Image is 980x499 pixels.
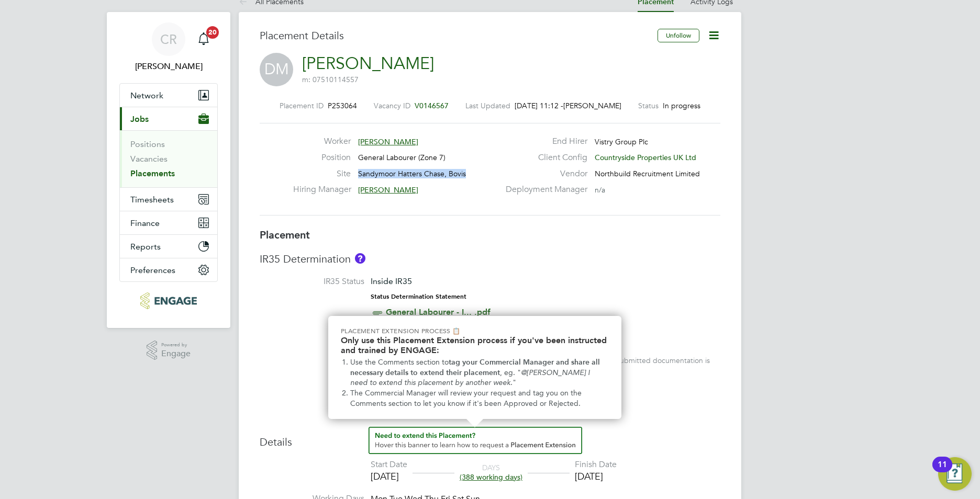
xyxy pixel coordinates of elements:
[460,472,522,482] span: (388 working days)
[161,341,191,349] span: Powered by
[371,276,412,286] span: Inside IR35
[293,184,351,195] label: Hiring Manager
[499,184,587,195] label: Deployment Manager
[140,292,196,309] img: northbuildrecruit-logo-retina.png
[350,388,609,409] li: The Commercial Manager will review your request and tag you on the Comments section to let you kn...
[130,265,175,275] span: Preferences
[119,292,218,309] a: Go to home page
[374,101,410,110] label: Vacancy ID
[260,53,293,86] span: DM
[499,152,587,163] label: Client Config
[119,60,218,73] span: Callum Riley
[663,101,700,110] span: In progress
[575,459,617,470] div: Finish Date
[515,101,563,110] span: [DATE] 11:12 -
[454,463,528,482] div: DAYS
[371,459,407,470] div: Start Date
[130,114,149,124] span: Jobs
[160,32,177,46] span: CR
[355,253,365,264] button: About IR35
[563,101,621,110] span: [PERSON_NAME]
[130,218,160,228] span: Finance
[206,26,219,39] span: 20
[513,378,516,387] span: "
[302,75,359,84] span: m: 07510114557
[107,12,230,328] nav: Main navigation
[260,252,720,266] h3: IR35 Determination
[341,335,609,355] h2: Only use this Placement Extension process if you've been instructed and trained by ENGAGE:
[499,136,587,147] label: End Hirer
[260,229,310,241] b: Placement
[595,185,605,195] span: n/a
[658,29,699,42] button: Unfollow
[130,90,163,100] span: Network
[499,168,587,179] label: Vendor
[358,185,418,195] span: [PERSON_NAME]
[358,169,466,178] span: Sandymoor Hatters Chase, Bovis
[260,29,650,42] h3: Placement Details
[293,168,351,179] label: Site
[358,137,418,146] span: [PERSON_NAME]
[328,316,621,419] div: Need to extend this Placement? Hover this banner.
[938,464,947,478] div: 11
[293,152,351,163] label: Position
[575,470,617,482] div: [DATE]
[465,101,510,110] label: Last Updated
[938,457,972,491] button: Open Resource Center, 11 new notifications
[350,358,449,367] span: Use the Comments section to
[595,153,696,162] span: Countryside Properties UK Ltd
[369,427,582,454] button: How to extend a Placement?
[595,169,700,178] span: Northbuild Recruitment Limited
[386,307,491,317] a: General Labourer - I... .pdf
[371,470,407,482] div: [DATE]
[130,168,175,178] a: Placements
[130,154,168,164] a: Vacancies
[350,368,592,388] em: @[PERSON_NAME] I need to extend this placement by another week.
[350,358,602,377] strong: tag your Commercial Manager and share all necessary details to extend their placement
[638,101,659,110] label: Status
[595,137,648,146] span: Vistry Group Plc
[302,53,434,74] a: [PERSON_NAME]
[130,139,165,149] a: Positions
[293,136,351,147] label: Worker
[358,153,446,162] span: General Labourer (Zone 7)
[130,195,174,205] span: Timesheets
[415,101,449,110] span: V0146567
[371,293,466,300] strong: Status Determination Statement
[280,101,324,110] label: Placement ID
[130,242,161,252] span: Reports
[328,101,357,110] span: P253064
[161,349,191,358] span: Engage
[119,22,218,73] a: Go to account details
[260,427,720,449] h3: Details
[500,368,521,377] span: , eg. "
[260,276,364,287] label: IR35 Status
[260,330,364,341] label: IR35 Risk
[341,326,609,335] p: Placement Extension Process 📋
